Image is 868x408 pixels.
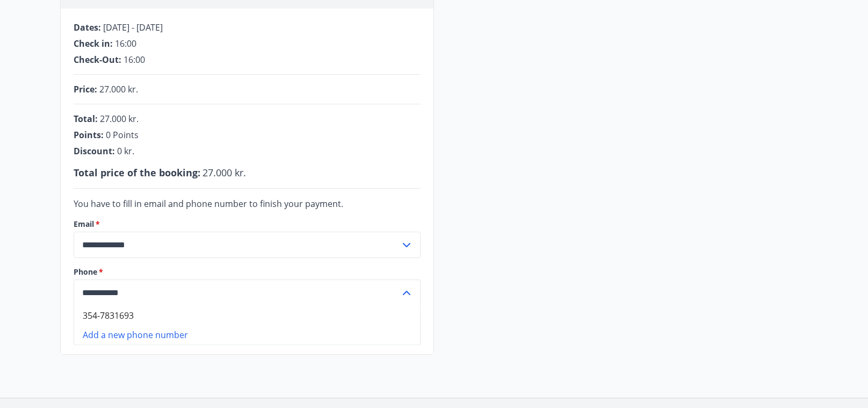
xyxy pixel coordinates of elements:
[74,129,104,141] span: Points :
[74,219,421,230] label: Email
[74,83,97,95] span: Price :
[124,54,145,66] span: 16:00
[106,129,139,141] span: 0 Points
[74,198,343,210] span: You have to fill in email and phone number to finish your payment.
[74,113,98,125] span: Total :
[99,83,138,95] span: 27.000 kr.
[117,145,134,157] span: 0 kr.
[74,38,113,49] span: Check in :
[100,113,139,125] span: 27.000 kr.
[74,166,200,179] span: Total price of the booking :
[74,22,101,33] span: Dates :
[74,145,115,157] span: Discount :
[74,306,420,325] li: 354-7831693
[115,38,136,49] span: 16:00
[74,325,420,345] li: Add a new phone number
[74,267,421,277] label: Phone
[202,166,246,179] span: 27.000 kr.
[103,22,163,33] span: [DATE] - [DATE]
[74,54,121,66] span: Check-Out :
